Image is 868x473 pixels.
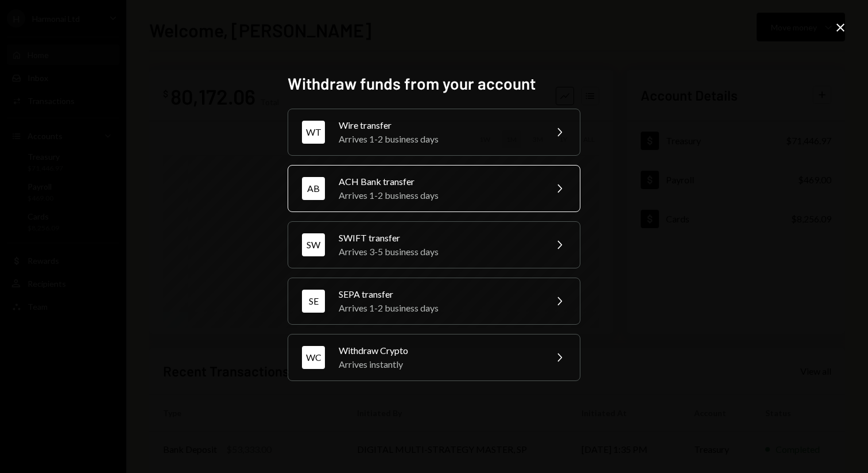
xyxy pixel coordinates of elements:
div: Arrives 1-2 business days [339,132,538,146]
div: SEPA transfer [339,287,538,301]
div: WT [302,121,325,144]
div: Wire transfer [339,118,538,132]
div: AB [302,177,325,200]
div: Arrives 1-2 business days [339,301,538,315]
button: ABACH Bank transferArrives 1-2 business days [288,165,580,212]
button: SWSWIFT transferArrives 3-5 business days [288,221,580,268]
div: Arrives instantly [339,357,538,371]
div: ACH Bank transfer [339,175,538,189]
button: WCWithdraw CryptoArrives instantly [288,334,580,381]
div: Arrives 1-2 business days [339,189,538,202]
h2: Withdraw funds from your account [288,72,580,95]
div: SE [302,290,325,313]
button: WTWire transferArrives 1-2 business days [288,109,580,156]
div: Arrives 3-5 business days [339,245,538,259]
div: WC [302,346,325,369]
button: SESEPA transferArrives 1-2 business days [288,278,580,325]
div: Withdraw Crypto [339,344,538,357]
div: SWIFT transfer [339,231,538,245]
div: SW [302,233,325,256]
